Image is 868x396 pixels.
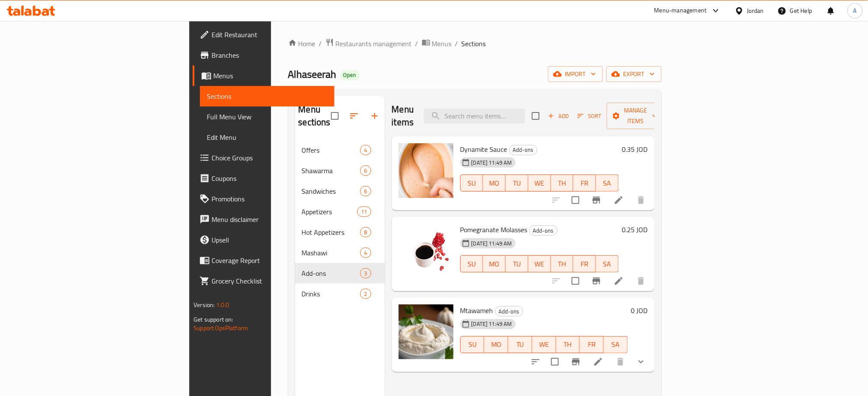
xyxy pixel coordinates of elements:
button: export [606,66,662,82]
div: Hot Appetizers [302,227,361,237]
span: Sort sections [344,106,364,126]
span: TH [560,338,577,351]
button: SU [460,255,483,272]
span: TH [555,258,570,270]
a: Support.OpsPlatform [194,322,248,334]
span: Coupons [212,173,328,183]
span: Add [547,111,570,121]
a: Coverage Report [193,250,334,271]
button: Branch-specific-item [586,271,607,291]
button: TH [551,174,574,192]
span: TU [509,258,525,270]
span: SA [600,177,615,189]
button: SU [460,336,485,353]
button: FR [580,336,604,353]
button: MO [483,255,506,272]
a: Edit menu item [614,195,624,205]
span: Sections [207,91,328,101]
span: MO [488,338,505,351]
span: Coverage Report [212,255,328,266]
span: Add-ons [530,226,557,236]
span: TH [555,177,570,189]
span: Dynamite Sauce [460,143,507,156]
button: SA [604,336,628,353]
button: delete [631,271,651,291]
span: FR [583,338,600,351]
nav: Menu sections [295,136,385,307]
a: Sections [200,86,334,106]
button: Add section [364,106,385,126]
button: Add [545,109,572,123]
h2: Menu items [392,103,414,129]
span: WE [536,338,553,351]
div: items [360,186,371,196]
span: Select to update [567,272,585,290]
div: Add-ons3 [295,263,385,284]
span: Upsell [212,235,328,245]
span: Add-ons [510,145,537,155]
svg: Show Choices [636,357,646,367]
span: SU [464,258,480,270]
span: Full Menu View [207,112,328,122]
span: Restaurants management [336,38,412,49]
button: show more [631,352,651,372]
div: items [360,289,371,299]
a: Grocery Checklist [193,271,334,291]
div: Open [340,70,360,80]
img: Mtawameh [399,304,453,359]
span: [DATE] 11:49 AM [468,239,516,248]
span: Sort [578,111,601,121]
span: Pomegranate Molasses [460,223,528,236]
button: sort-choices [525,352,546,372]
span: [DATE] 11:49 AM [468,159,516,167]
div: Add-ons [495,306,523,316]
span: Appetizers [302,207,358,217]
button: FR [573,174,596,192]
span: Add-ons [495,307,523,316]
span: Add-ons [302,268,361,278]
button: WE [532,336,556,353]
span: 8 [361,228,370,236]
button: Manage items [607,103,664,129]
a: Edit Menu [200,127,334,148]
span: SU [464,338,481,351]
a: Edit menu item [614,276,624,286]
button: MO [484,336,508,353]
span: Add item [545,109,572,123]
div: Sandwiches [302,186,361,196]
div: items [360,248,371,258]
span: SA [607,338,624,351]
span: Alhaseerah [288,65,337,84]
span: Get support on: [194,314,233,325]
span: Drinks [302,289,361,299]
div: items [360,268,371,278]
button: MO [483,174,506,192]
span: Version: [194,299,215,310]
span: 2 [361,290,370,298]
button: Branch-specific-item [566,352,586,372]
a: Upsell [193,230,334,250]
a: Edit menu item [593,357,603,367]
button: delete [631,190,651,210]
button: TU [506,174,528,192]
li: / [455,38,458,49]
span: 4 [361,249,370,257]
button: TU [506,255,528,272]
span: [DATE] 11:49 AM [468,320,516,328]
div: Add-ons [529,225,558,236]
button: SA [596,255,619,272]
div: Mashawi [302,248,361,258]
a: Menu disclaimer [193,209,334,230]
h6: 0.25 JOD [622,224,648,236]
div: Add-ons [509,145,537,155]
span: Menus [432,38,452,49]
span: Manage items [614,105,657,127]
div: Offers [302,145,361,155]
button: FR [573,255,596,272]
div: Hot Appetizers8 [295,222,385,242]
button: SA [596,174,619,192]
a: Choice Groups [193,148,334,168]
span: FR [577,258,593,270]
